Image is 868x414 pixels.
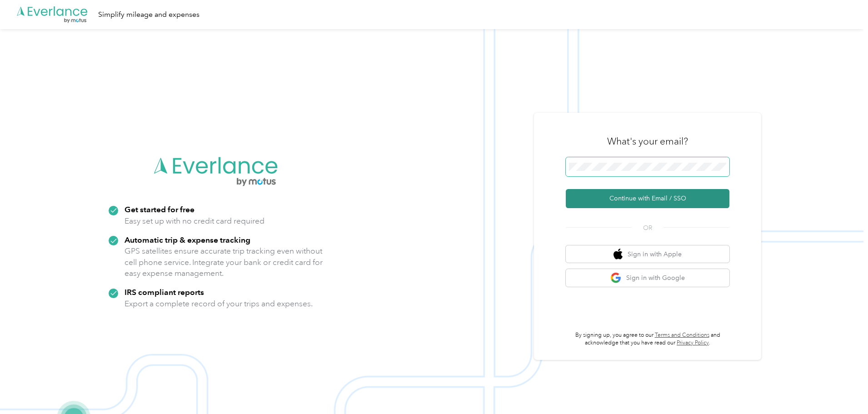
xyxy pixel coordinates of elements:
[125,298,313,309] p: Export a complete record of your trips and expenses.
[125,245,323,279] p: GPS satellites ensure accurate trip tracking even without cell phone service. Integrate your bank...
[655,332,709,339] a: Terms and Conditions
[125,215,264,227] p: Easy set up with no credit card required
[125,287,204,297] strong: IRS compliant reports
[566,245,729,263] button: apple logoSign in with Apple
[632,223,663,233] span: OR
[125,235,250,244] strong: Automatic trip & expense tracking
[125,205,195,214] strong: Get started for free
[98,9,200,20] div: Simplify mileage and expenses
[677,339,709,346] a: Privacy Policy
[566,331,729,347] p: By signing up, you agree to our and acknowledge that you have read our .
[614,249,623,260] img: apple logo
[566,269,729,287] button: google logoSign in with Google
[607,135,688,148] h3: What's your email?
[566,189,729,208] button: Continue with Email / SSO
[610,272,622,284] img: google logo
